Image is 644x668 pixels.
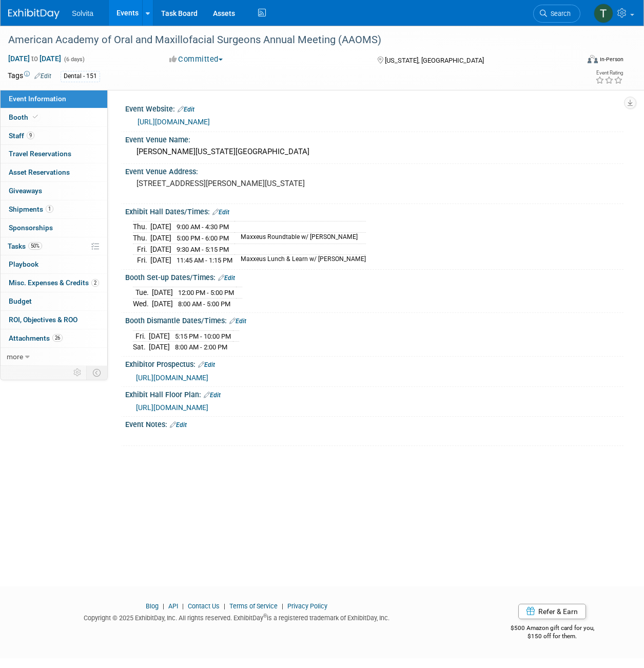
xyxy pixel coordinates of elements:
[8,54,62,63] span: [DATE] [DATE]
[1,182,107,200] a: Giveaways
[5,31,571,49] div: American Academy of Oral and Maxillofacial Surgeons Annual Meeting (AAOMS)
[8,9,60,19] img: ExhibitDay
[63,56,85,63] span: (6 days)
[177,234,229,242] span: 5:00 PM - 6:00 PM
[133,233,150,244] td: Thu.
[170,421,187,429] a: Edit
[1,127,107,145] a: Staff9
[150,221,171,233] td: [DATE]
[138,118,210,126] a: [URL][DOMAIN_NAME]
[133,287,152,299] td: Tue.
[46,205,53,213] span: 1
[287,602,327,610] a: Privacy Policy
[180,602,186,610] span: |
[1,108,107,126] a: Booth
[34,72,51,80] a: Edit
[481,617,624,641] div: $500 Amazon gift card for you,
[125,387,623,400] div: Exhibit Hall Floor Plan:
[160,602,167,610] span: |
[518,604,586,619] a: Refer & Earn
[1,329,107,347] a: Attachments26
[125,313,623,326] div: Booth Dismantle Dates/Times:
[1,90,107,108] a: Event Information
[7,352,23,361] span: more
[175,332,231,340] span: 5:15 PM - 10:00 PM
[149,330,170,342] td: [DATE]
[146,602,159,610] a: Blog
[1,219,107,237] a: Sponsorships
[229,602,278,610] a: Terms of Service
[533,5,580,23] a: Search
[125,417,623,430] div: Event Notes:
[263,613,267,619] sup: ®
[150,244,171,255] td: [DATE]
[125,132,623,145] div: Event Venue Name:
[177,246,229,253] span: 9:30 AM - 5:15 PM
[178,106,194,113] a: Edit
[9,113,40,121] span: Booth
[177,223,229,231] span: 9:00 AM - 4:30 PM
[125,270,623,283] div: Booth Set-up Dates/Times:
[235,233,366,244] td: Maxxeus Roundtable w/ [PERSON_NAME]
[1,200,107,218] a: Shipments1
[125,204,623,217] div: Exhibit Hall Dates/Times:
[52,334,63,342] span: 26
[595,70,623,76] div: Event Rating
[152,287,173,299] td: [DATE]
[72,9,93,17] span: Solvita
[87,366,108,379] td: Toggle Event Tabs
[133,221,150,233] td: Thu.
[8,242,42,250] span: Tasks
[481,632,624,641] div: $150 off for them.
[8,70,51,82] td: Tags
[33,114,38,120] i: Booth reservation complete
[133,144,616,160] div: [PERSON_NAME][US_STATE][GEOGRAPHIC_DATA]
[133,255,150,266] td: Fri.
[229,318,246,325] a: Edit
[8,611,466,623] div: Copyright © 2025 ExhibitDay, Inc. All rights reserved. ExhibitDay is a registered trademark of Ex...
[91,279,99,287] span: 2
[279,602,286,610] span: |
[9,297,32,305] span: Budget
[133,330,149,342] td: Fri.
[221,602,228,610] span: |
[9,279,99,287] span: Misc. Expenses & Credits
[28,242,42,250] span: 50%
[125,101,623,115] div: Event Website:
[9,95,66,103] span: Event Information
[9,316,77,324] span: ROI, Objectives & ROO
[218,274,235,282] a: Edit
[9,187,42,195] span: Giveaways
[9,334,63,342] span: Attachments
[547,10,571,17] span: Search
[385,57,484,64] span: [US_STATE], [GEOGRAPHIC_DATA]
[1,274,107,292] a: Misc. Expenses & Credits2
[150,233,171,244] td: [DATE]
[235,255,366,266] td: Maxxeus Lunch & Learn w/ [PERSON_NAME]
[1,255,107,273] a: Playbook
[1,292,107,310] a: Budget
[152,298,173,309] td: [DATE]
[133,244,150,255] td: Fri.
[1,348,107,366] a: more
[599,55,623,63] div: In-Person
[150,255,171,266] td: [DATE]
[125,357,623,370] div: Exhibitor Prospectus:
[69,366,87,379] td: Personalize Event Tab Strip
[125,164,623,177] div: Event Venue Address:
[136,403,208,412] a: [URL][DOMAIN_NAME]
[212,209,229,216] a: Edit
[27,132,34,139] span: 9
[588,55,598,63] img: Format-Inperson.png
[133,298,152,309] td: Wed.
[175,343,227,351] span: 8:00 AM - 2:00 PM
[1,163,107,181] a: Asset Reservations
[168,602,178,610] a: API
[9,260,38,268] span: Playbook
[9,168,70,176] span: Asset Reservations
[9,205,53,213] span: Shipments
[177,256,232,264] span: 11:45 AM - 1:15 PM
[188,602,220,610] a: Contact Us
[133,342,149,352] td: Sat.
[9,150,71,158] span: Travel Reservations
